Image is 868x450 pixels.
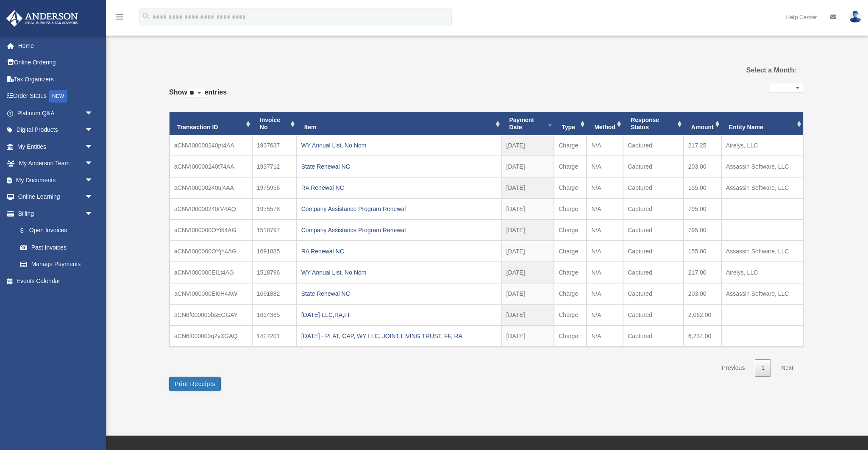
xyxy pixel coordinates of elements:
[170,219,252,241] td: aCNVI000000OYi54AG
[187,89,205,98] select: Showentries
[170,304,252,325] td: aCN6f000000bsEGGAY
[85,189,102,206] span: arrow_drop_down
[502,325,554,347] td: [DATE]
[587,304,623,325] td: N/A
[169,86,227,107] label: Show entries
[684,241,721,262] td: 155.00
[252,177,297,198] td: 1975956
[170,325,252,347] td: aCN6f000000q2vXGAQ
[6,172,106,189] a: My Documentsarrow_drop_down
[623,262,684,283] td: Captured
[721,283,803,304] td: Assassin Software, LLC
[623,198,684,219] td: Captured
[252,262,297,283] td: 1518796
[623,112,684,135] th: Response Status: activate to sort column ascending
[252,325,297,347] td: 1427201
[721,156,803,177] td: Assassin Software, LLC
[6,88,106,105] a: Order StatusNEW
[684,112,721,135] th: Amount: activate to sort column ascending
[721,177,803,198] td: Assassin Software, LLC
[623,325,684,347] td: Captured
[6,71,106,88] a: Tax Organizers
[623,135,684,156] td: Captured
[301,330,497,342] div: [DATE] - PLAT, CAP, WY LLC, JOINT LIVING TRUST, FF, RA
[684,325,721,347] td: 6,234.00
[301,288,497,300] div: State Renewal NC
[85,105,102,122] span: arrow_drop_down
[6,54,106,71] a: Online Ordering
[554,177,587,198] td: Charge
[623,304,684,325] td: Captured
[554,135,587,156] td: Charge
[721,241,803,262] td: Assassin Software, LLC
[502,219,554,241] td: [DATE]
[623,283,684,304] td: Captured
[721,112,803,135] th: Entity Name: activate to sort column ascending
[684,156,721,177] td: 203.00
[4,10,81,27] img: Anderson Advisors Platinum Portal
[252,219,297,241] td: 1518797
[755,359,771,377] a: 1
[554,198,587,219] td: Charge
[587,241,623,262] td: N/A
[301,203,497,215] div: Company Assistance Program Renewal
[721,135,803,156] td: Airelys, LLC
[301,182,497,194] div: RA Renewal NC
[502,112,554,135] th: Payment Date: activate to sort column ascending
[12,256,106,273] a: Manage Payments
[587,219,623,241] td: N/A
[252,241,297,262] td: 1691885
[252,112,297,135] th: Invoice No: activate to sort column ascending
[170,135,252,156] td: aCNVI00000240pt4AA
[684,177,721,198] td: 155.00
[6,205,106,222] a: Billingarrow_drop_down
[684,219,721,241] td: 795.00
[6,138,106,155] a: My Entitiesarrow_drop_down
[6,37,106,54] a: Home
[623,177,684,198] td: Captured
[301,267,497,278] div: WY Annual List, No Nom
[301,161,497,172] div: State Renewal NC
[85,172,102,189] span: arrow_drop_down
[114,15,125,22] a: menu
[85,138,102,156] span: arrow_drop_down
[502,262,554,283] td: [DATE]
[6,155,106,172] a: My Anderson Teamarrow_drop_down
[252,135,297,156] td: 1937637
[6,272,106,289] a: Events Calendar
[12,239,102,256] a: Past Invoices
[502,304,554,325] td: [DATE]
[252,156,297,177] td: 1937712
[142,11,151,21] i: search
[114,12,125,22] i: menu
[252,283,297,304] td: 1691882
[502,283,554,304] td: [DATE]
[301,245,497,257] div: RA Renewal NC
[684,198,721,219] td: 795.00
[587,156,623,177] td: N/A
[252,304,297,325] td: 1614365
[25,225,29,236] span: $
[623,156,684,177] td: Captured
[775,359,800,377] a: Next
[502,156,554,177] td: [DATE]
[85,122,102,139] span: arrow_drop_down
[170,112,252,135] th: Transaction ID: activate to sort column ascending
[12,222,106,239] a: $Open Invoices
[554,262,587,283] td: Charge
[623,241,684,262] td: Captured
[301,139,497,151] div: WY Annual List, No Nom
[587,112,623,135] th: Method: activate to sort column ascending
[587,325,623,347] td: N/A
[170,177,252,198] td: aCNVI00000240uj4AA
[297,112,502,135] th: Item: activate to sort column ascending
[587,198,623,219] td: N/A
[554,241,587,262] td: Charge
[554,112,587,135] th: Type: activate to sort column ascending
[684,304,721,325] td: 2,062.00
[49,90,67,103] div: NEW
[85,205,102,222] span: arrow_drop_down
[554,283,587,304] td: Charge
[684,262,721,283] td: 217.00
[502,177,554,198] td: [DATE]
